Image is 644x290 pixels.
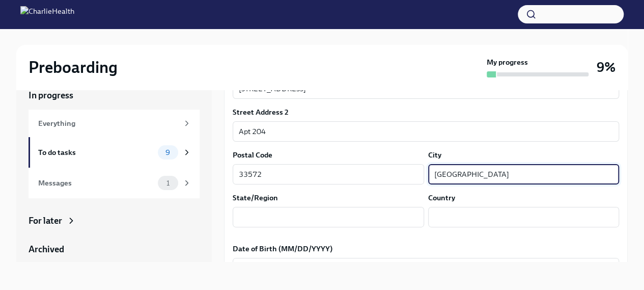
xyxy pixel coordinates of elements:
[38,177,154,189] div: Messages
[428,193,455,203] label: Country
[233,193,278,203] label: State/Region
[29,243,200,255] a: Archived
[233,150,272,160] label: Postal Code
[597,58,615,76] h3: 9%
[29,57,118,77] h2: Preboarding
[29,168,200,198] a: Messages1
[487,57,528,67] strong: My progress
[29,110,200,137] a: Everything
[233,107,289,117] label: Street Address 2
[29,89,200,101] a: In progress
[20,6,74,22] img: CharlieHealth
[29,137,200,168] a: To do tasks9
[29,215,200,227] a: For later
[233,244,619,254] label: Date of Birth (MM/DD/YYYY)
[160,179,176,187] span: 1
[38,147,154,158] div: To do tasks
[29,215,62,227] div: For later
[38,118,178,129] div: Everything
[159,149,176,156] span: 9
[428,150,441,160] label: City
